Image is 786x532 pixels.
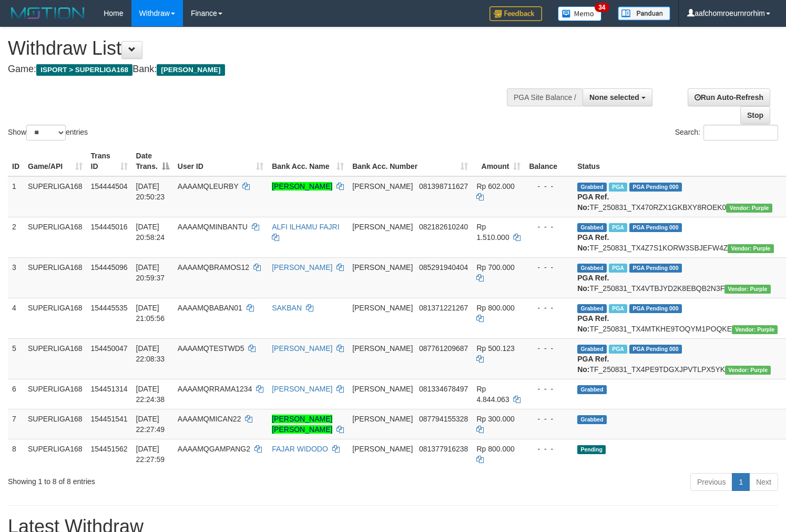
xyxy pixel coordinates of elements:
[577,445,606,454] span: Pending
[178,445,250,453] span: AAAAMQGAMPANG2
[348,146,472,176] th: Bank Acc. Number: activate to sort column ascending
[690,473,732,491] a: Previous
[178,182,239,190] span: AAAAMQLEURBY
[178,385,252,393] span: AAAAMQRRAMA1234
[573,176,782,217] td: TF_250831_TX470RZX1GKBXY8ROEK0
[573,298,782,338] td: TF_250831_TX4MTKHE9TOQYM1POQKE
[8,439,24,469] td: 8
[629,304,682,313] span: PGA Pending
[8,409,24,439] td: 7
[8,379,24,409] td: 6
[352,415,413,423] span: [PERSON_NAME]
[629,345,682,354] span: PGA Pending
[36,64,132,76] span: ISPORT > SUPERLIGA168
[577,415,607,424] span: Grabbed
[136,385,165,404] span: [DATE] 22:24:38
[529,444,569,454] div: - - -
[629,264,682,273] span: PGA Pending
[272,304,302,312] a: SAKBAN
[726,204,772,213] span: Vendor URL: https://trx4.1velocity.biz
[91,344,128,353] span: 154450047
[577,193,609,212] b: PGA Ref. No:
[472,146,525,176] th: Amount: activate to sort column ascending
[419,385,468,393] span: Copy 081334678497 to clipboard
[24,257,87,298] td: SUPERLIGA168
[419,182,468,190] span: Copy 081398711627 to clipboard
[91,415,128,423] span: 154451541
[732,325,778,334] span: Vendor URL: https://trx4.1velocity.biz
[577,304,607,313] span: Grabbed
[529,222,569,232] div: - - -
[178,223,248,231] span: AAAAMQMINBANTU
[577,223,607,232] span: Grabbed
[573,217,782,257] td: TF_250831_TX4Z7S1KORW3SBJEFW4Z
[577,385,607,394] span: Grabbed
[8,257,24,298] td: 3
[268,146,348,176] th: Bank Acc. Name: activate to sort column ascending
[476,304,514,312] span: Rp 800.000
[573,338,782,379] td: TF_250831_TX4PE9TDGXJPVTLPX5YK
[529,414,569,424] div: - - -
[529,181,569,192] div: - - -
[272,445,328,453] a: FAJAR WIDODO
[507,88,583,106] div: PGA Site Balance /
[136,344,165,363] span: [DATE] 22:08:33
[476,344,514,353] span: Rp 500.123
[136,304,165,323] span: [DATE] 21:05:56
[136,263,165,282] span: [DATE] 20:59:37
[489,6,542,21] img: Feedback.jpg
[157,64,224,76] span: [PERSON_NAME]
[8,64,514,75] h4: Game: Bank:
[178,415,241,423] span: AAAAMQMICAN22
[609,223,627,232] span: Marked by aafheankoy
[476,445,514,453] span: Rp 800.000
[577,314,609,333] b: PGA Ref. No:
[725,366,771,375] span: Vendor URL: https://trx4.1velocity.biz
[476,415,514,423] span: Rp 300.000
[352,263,413,272] span: [PERSON_NAME]
[529,343,569,354] div: - - -
[688,88,770,106] a: Run Auto-Refresh
[272,263,332,272] a: [PERSON_NAME]
[577,233,609,252] b: PGA Ref. No:
[24,298,87,338] td: SUPERLIGA168
[419,344,468,353] span: Copy 087761209687 to clipboard
[419,223,468,231] span: Copy 082182610240 to clipboard
[178,344,244,353] span: AAAAMQTESTWD5
[724,285,770,294] span: Vendor URL: https://trx4.1velocity.biz
[272,385,332,393] a: [PERSON_NAME]
[577,274,609,293] b: PGA Ref. No:
[91,223,128,231] span: 154445016
[419,415,468,423] span: Copy 087794155328 to clipboard
[272,415,332,434] a: [PERSON_NAME] [PERSON_NAME]
[609,304,627,313] span: Marked by aafheankoy
[675,125,778,140] label: Search:
[352,445,413,453] span: [PERSON_NAME]
[609,264,627,273] span: Marked by aafheankoy
[136,182,165,201] span: [DATE] 20:50:23
[728,244,773,253] span: Vendor URL: https://trx4.1velocity.biz
[136,415,165,434] span: [DATE] 22:27:49
[136,445,165,464] span: [DATE] 22:27:59
[629,183,682,192] span: PGA Pending
[573,146,782,176] th: Status
[24,379,87,409] td: SUPERLIGA168
[272,344,332,353] a: [PERSON_NAME]
[178,263,249,272] span: AAAAMQBRAMOS12
[24,338,87,379] td: SUPERLIGA168
[8,298,24,338] td: 4
[629,223,682,232] span: PGA Pending
[24,217,87,257] td: SUPERLIGA168
[618,6,670,21] img: panduan.png
[136,223,165,242] span: [DATE] 20:58:24
[87,146,132,176] th: Trans ID: activate to sort column ascending
[573,257,782,298] td: TF_250831_TX4VTBJYD2K8EBQB2N3F
[476,223,509,242] span: Rp 1.510.000
[24,146,87,176] th: Game/API: activate to sort column ascending
[272,223,339,231] a: ALFI ILHAMU FAJRI
[419,445,468,453] span: Copy 081377916238 to clipboard
[609,183,627,192] span: Marked by aafounsreynich
[91,385,128,393] span: 154451314
[8,125,88,140] label: Show entries
[352,182,413,190] span: [PERSON_NAME]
